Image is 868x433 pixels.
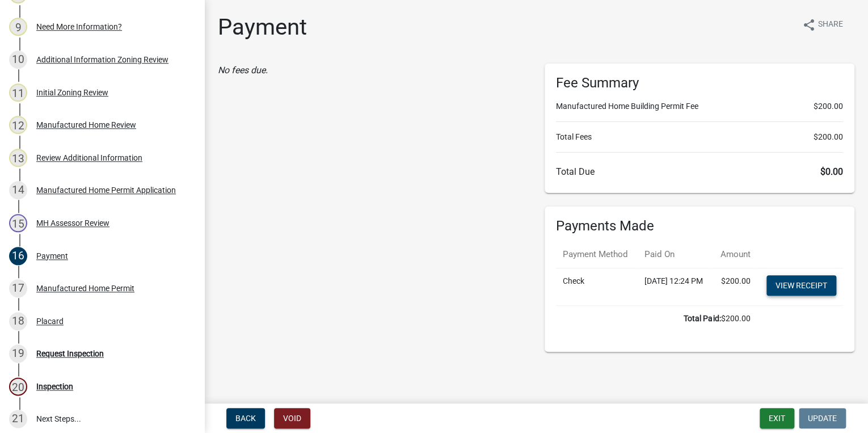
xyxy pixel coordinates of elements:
[9,344,27,363] div: 19
[36,121,136,129] div: Manufactured Home Review
[235,414,256,423] span: Back
[684,314,720,323] b: Total Paid:
[556,241,638,268] th: Payment Method
[9,116,27,134] div: 12
[36,56,168,64] div: Additional Information Zoning Review
[36,350,104,358] div: Request Inspection
[36,186,176,194] div: Manufactured Home Permit Application
[9,149,27,167] div: 13
[36,154,142,162] div: Review Additional Information
[274,408,310,428] button: Void
[36,317,64,325] div: Placard
[556,305,757,331] td: $200.00
[9,247,27,265] div: 16
[9,214,27,232] div: 15
[712,241,757,268] th: Amount
[712,268,757,305] td: $200.00
[556,100,843,112] li: Manufactured Home Building Permit Fee
[808,414,837,423] span: Update
[799,408,846,428] button: Update
[226,408,265,428] button: Back
[802,18,816,32] i: share
[638,268,712,305] td: [DATE] 12:24 PM
[818,18,843,32] span: Share
[556,218,843,234] h6: Payments Made
[9,18,27,36] div: 9
[814,131,843,143] span: $200.00
[760,408,794,428] button: Exit
[556,166,843,177] h6: Total Due
[36,382,73,390] div: Inspection
[36,219,109,227] div: MH Assessor Review
[9,181,27,199] div: 14
[36,23,122,31] div: Need More Information?
[218,14,307,41] h1: Payment
[638,241,712,268] th: Paid On
[820,166,843,177] span: $0.00
[36,284,134,292] div: Manufactured Home Permit
[793,14,852,36] button: shareShare
[9,410,27,428] div: 21
[556,268,638,305] td: Check
[556,75,843,91] h6: Fee Summary
[9,279,27,297] div: 17
[9,312,27,330] div: 18
[36,252,68,260] div: Payment
[9,377,27,396] div: 20
[218,65,268,75] i: No fees due.
[36,89,108,96] div: Initial Zoning Review
[9,83,27,102] div: 11
[9,51,27,69] div: 10
[556,131,843,143] li: Total Fees
[766,275,836,296] a: View receipt
[814,100,843,112] span: $200.00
